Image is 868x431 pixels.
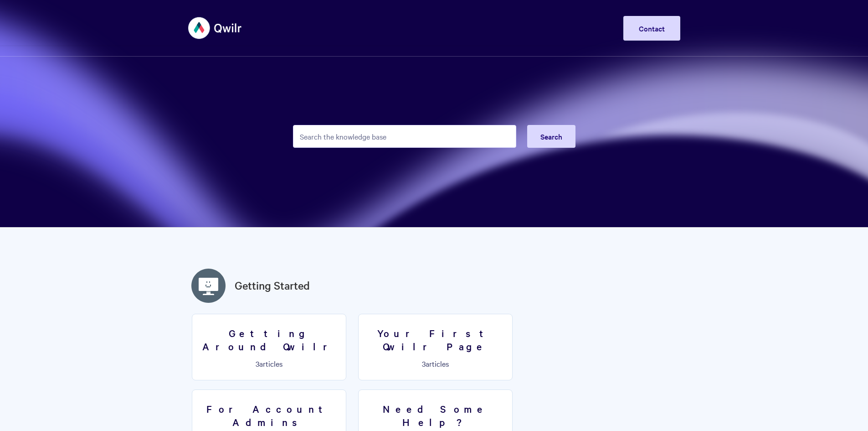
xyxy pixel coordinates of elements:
[358,314,513,380] a: Your First Qwilr Page 3articles
[192,314,346,380] a: Getting Around Qwilr 3articles
[422,358,426,369] span: 3
[188,11,242,45] img: Qwilr Help Center
[235,277,310,294] a: Getting Started
[293,125,516,148] input: Search the knowledge base
[256,358,259,369] span: 3
[540,131,562,141] span: Search
[198,327,340,353] h3: Getting Around Qwilr
[364,359,507,368] p: articles
[527,125,575,148] button: Search
[364,327,507,353] h3: Your First Qwilr Page
[623,16,680,41] a: Contact
[364,402,507,428] h3: Need Some Help?
[198,402,340,428] h3: For Account Admins
[198,359,340,368] p: articles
